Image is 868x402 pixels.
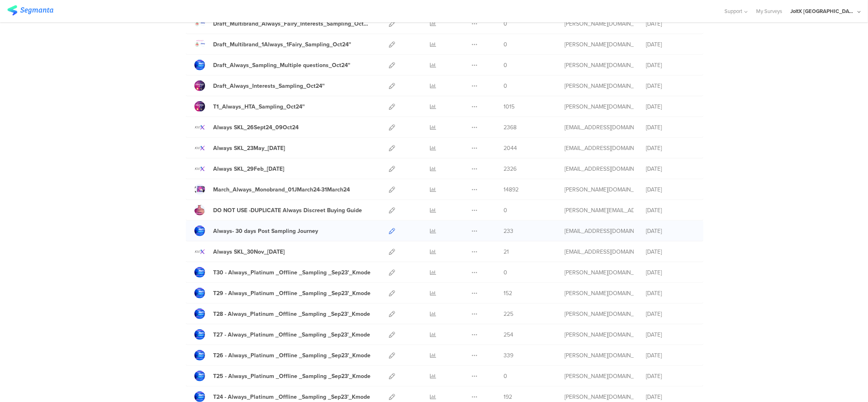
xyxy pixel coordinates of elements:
[213,40,351,49] div: Draft_Multibrand_1Always_1Fairy_Sampling_Oct24''
[646,123,695,132] div: [DATE]
[213,351,371,360] div: T26 - Always_Platinum _Offline _Sampling _Sep23'_Kmode
[213,185,350,194] div: March_Always_Monobrand_01JMarch24-31March24
[504,372,507,380] span: 0
[194,80,325,91] a: Draft_Always_Interests_Sampling_Oct24''
[504,40,507,49] span: 0
[646,40,695,49] div: [DATE]
[504,289,512,298] span: 152
[565,248,634,256] div: baroutis.db@pg.com
[504,82,507,90] span: 0
[565,20,634,28] div: skora.es@pg.com
[565,82,634,90] div: skora.es@pg.com
[565,351,634,360] div: skora.es@pg.com
[194,246,285,257] a: Always SKL_30Nov_[DATE]
[504,227,513,235] span: 233
[565,40,634,49] div: skora.es@pg.com
[565,372,634,380] div: skora.es@pg.com
[646,185,695,194] div: [DATE]
[565,227,634,235] div: kaltaki.kd@pg.com
[213,393,370,401] div: T24 - Always_Platinum _Offline _Sampling _Sep23'_Kmode
[504,310,513,318] span: 225
[504,185,519,194] span: 14892
[646,165,695,173] div: [DATE]
[646,82,695,90] div: [DATE]
[565,330,634,339] div: skora.es@pg.com
[565,185,634,194] div: bougas.sa@pg.com
[194,205,362,215] a: DO NOT USE -DUPLICATE Always Discreet Buying Guide
[504,61,507,70] span: 0
[646,372,695,380] div: [DATE]
[194,226,318,236] a: Always- 30 days Post Sampling Journey
[504,206,507,215] span: 0
[565,144,634,152] div: baroutis.db@pg.com
[646,393,695,401] div: [DATE]
[194,371,371,381] a: T25 - Always_Platinum _Offline _Sampling _Sep23'_Kmode
[213,102,305,111] div: T1_Always_HTA_Sampling_Oct24''
[565,310,634,318] div: skora.es@pg.com
[504,351,513,360] span: 339
[194,163,284,174] a: Always SKL_29Feb_[DATE]
[646,351,695,360] div: [DATE]
[565,268,634,277] div: skora.es@pg.com
[194,60,350,70] a: Draft_Always_Sampling_Multiple questions_Oct24''
[213,227,318,235] div: Always- 30 days Post Sampling Journey
[213,20,371,28] div: Draft_Multibrand_Always_Fairy_Interests_Sampling_Oct24''
[194,18,371,29] a: Draft_Multibrand_Always_Fairy_Interests_Sampling_Oct24''
[646,102,695,111] div: [DATE]
[725,7,743,15] span: Support
[790,7,855,15] div: JoltX [GEOGRAPHIC_DATA]
[213,144,285,152] div: Always SKL_23May_05June2024
[213,289,371,298] div: T29 - Always_Platinum _Offline _Sampling _Sep23'_Kmode
[565,206,634,215] div: riel@segmanta.com
[213,268,371,277] div: T30 - Always_Platinum _Offline _Sampling _Sep23'_Kmode
[504,102,515,111] span: 1015
[646,20,695,28] div: [DATE]
[213,206,362,215] div: DO NOT USE -DUPLICATE Always Discreet Buying Guide
[194,122,299,133] a: Always SKL_26Sept24_09Oct24
[646,144,695,152] div: [DATE]
[194,329,370,340] a: T27 - Always_Platinum _Offline _Sampling _Sep23'_Kmode
[646,248,695,256] div: [DATE]
[194,39,351,50] a: Draft_Multibrand_1Always_1Fairy_Sampling_Oct24''
[194,309,370,319] a: T28 - Always_Platinum _Offline _Sampling _Sep23'_Kmode
[194,391,370,402] a: T24 - Always_Platinum _Offline _Sampling _Sep23'_Kmode
[194,267,371,278] a: T30 - Always_Platinum _Offline _Sampling _Sep23'_Kmode
[504,268,507,277] span: 0
[646,61,695,70] div: [DATE]
[7,5,53,15] img: segmanta logo
[646,206,695,215] div: [DATE]
[504,393,512,401] span: 192
[504,20,507,28] span: 0
[194,101,305,112] a: T1_Always_HTA_Sampling_Oct24''
[565,289,634,298] div: skora.es@pg.com
[194,143,285,153] a: Always SKL_23May_[DATE]
[646,310,695,318] div: [DATE]
[213,330,370,339] div: T27 - Always_Platinum _Offline _Sampling _Sep23'_Kmode
[213,165,284,173] div: Always SKL_29Feb_13March2024
[213,123,299,132] div: Always SKL_26Sept24_09Oct24
[194,288,371,298] a: T29 - Always_Platinum _Offline _Sampling _Sep23'_Kmode
[213,310,370,318] div: T28 - Always_Platinum _Offline _Sampling _Sep23'_Kmode
[213,61,350,70] div: Draft_Always_Sampling_Multiple questions_Oct24''
[504,165,517,173] span: 2326
[504,144,517,152] span: 2044
[565,61,634,70] div: skora.es@pg.com
[565,123,634,132] div: baroutis.db@pg.com
[213,248,285,256] div: Always SKL_30Nov_13Dec2023
[194,184,350,195] a: March_Always_Monobrand_01JMarch24-31March24
[565,102,634,111] div: skora.es@pg.com
[646,227,695,235] div: [DATE]
[194,350,371,361] a: T26 - Always_Platinum _Offline _Sampling _Sep23'_Kmode
[213,372,371,380] div: T25 - Always_Platinum _Offline _Sampling _Sep23'_Kmode
[213,82,325,90] div: Draft_Always_Interests_Sampling_Oct24''
[565,393,634,401] div: skora.es@pg.com
[646,330,695,339] div: [DATE]
[565,165,634,173] div: baroutis.db@pg.com
[504,330,513,339] span: 254
[646,268,695,277] div: [DATE]
[504,248,509,256] span: 21
[504,123,517,132] span: 2368
[646,289,695,298] div: [DATE]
